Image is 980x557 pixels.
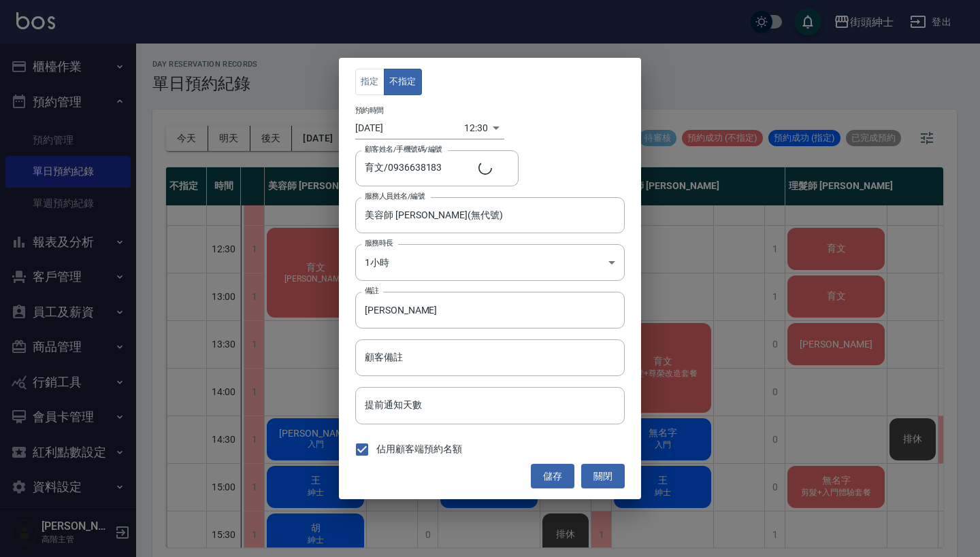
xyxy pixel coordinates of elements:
div: 12:30 [464,117,488,139]
button: 儲存 [531,464,574,489]
label: 備註 [365,286,379,296]
button: 不指定 [384,69,422,95]
span: 佔用顧客端預約名額 [376,442,462,456]
button: 指定 [355,69,385,95]
label: 預約時間 [355,105,384,115]
label: 顧客姓名/手機號碼/編號 [365,144,442,154]
div: 1小時 [355,244,625,281]
label: 服務人員姓名/編號 [365,191,425,201]
button: 關閉 [581,464,625,489]
input: Choose date, selected date is 2025-09-22 [355,117,464,139]
label: 服務時長 [365,238,393,248]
